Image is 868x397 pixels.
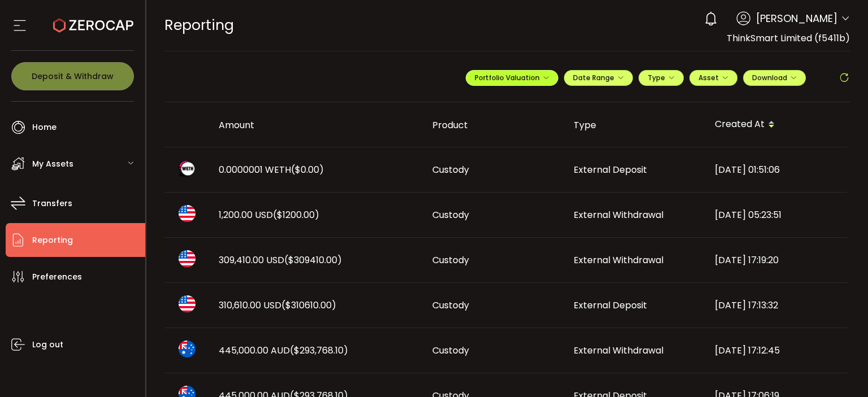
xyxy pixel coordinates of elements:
span: Type [648,73,675,82]
span: External Deposit [574,163,647,176]
span: Deposit & Withdraw [32,72,114,80]
span: ThinkSmart Limited (f5411b) [727,32,850,45]
span: Log out [32,337,63,353]
div: Created At [706,115,847,134]
span: Custody [432,299,469,312]
iframe: Chat Widget [811,343,868,397]
span: 309,410.00 USD [219,254,342,267]
span: External Deposit [574,299,647,312]
span: Custody [432,163,469,176]
button: Deposit & Withdraw [11,62,134,90]
span: Custody [432,344,469,357]
span: External Withdrawal [574,208,663,221]
img: weth_portfolio.png [179,160,196,177]
span: 1,200.00 USD [219,208,319,221]
span: ($0.00) [291,163,324,176]
div: [DATE] 17:13:32 [706,299,847,312]
div: [DATE] 05:23:51 [706,208,847,221]
span: My Assets [32,156,73,172]
button: Date Range [564,70,633,86]
span: ($310610.00) [281,299,336,312]
span: ($309410.00) [284,254,342,267]
img: usd_portfolio.svg [179,250,196,267]
span: External Withdrawal [574,344,663,357]
div: [DATE] 17:12:45 [706,344,847,357]
div: [DATE] 17:19:20 [706,254,847,267]
div: Amount [210,119,423,132]
span: 445,000.00 AUD [219,344,348,357]
span: Home [32,119,57,136]
span: Download [752,73,797,82]
img: usd_portfolio.svg [179,205,196,222]
img: aud_portfolio.svg [179,341,196,357]
span: Date Range [573,73,624,82]
span: [PERSON_NAME] [756,11,837,26]
span: 0.0000001 WETH [219,163,324,176]
span: ($293,768.10) [290,344,348,357]
div: [DATE] 01:51:06 [706,163,847,176]
span: Custody [432,208,469,221]
span: Reporting [32,232,73,248]
span: External Withdrawal [574,254,663,267]
button: Type [639,70,684,86]
span: ($1200.00) [273,208,319,221]
span: Portfolio Valuation [475,73,549,82]
button: Asset [689,70,737,86]
img: usd_portfolio.svg [179,295,196,312]
button: Portfolio Valuation [466,70,558,86]
button: Download [743,70,806,86]
div: Product [423,119,565,132]
span: Preferences [32,269,82,285]
div: Type [565,119,706,132]
span: Custody [432,254,469,267]
span: 310,610.00 USD [219,299,336,312]
span: Transfers [32,195,72,212]
span: Asset [698,73,719,82]
span: Reporting [164,15,234,35]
